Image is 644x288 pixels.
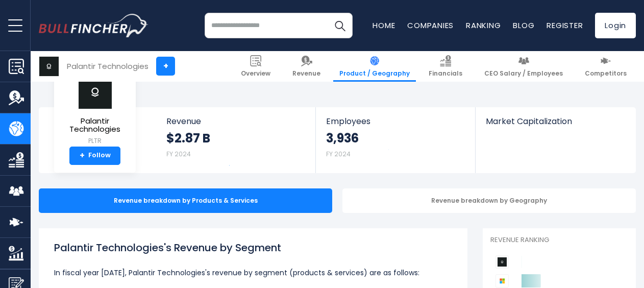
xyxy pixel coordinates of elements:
[316,107,475,173] a: Employees 3,936 FY 2024
[80,151,85,160] strong: +
[496,274,509,287] img: Microsoft Corporation competitors logo
[342,188,636,213] div: Revenue breakdown by Geography
[547,20,583,31] a: Register
[156,107,316,173] a: Revenue $2.87 B FY 2024
[339,69,410,78] span: Product / Geography
[326,116,464,126] span: Employees
[62,117,128,134] span: Palantir Technologies
[476,107,635,143] a: Market Capitalization
[326,130,359,146] strong: 3,936
[579,51,633,82] a: Competitors
[292,69,320,78] span: Revenue
[513,20,534,31] a: Blog
[429,69,462,78] span: Financials
[166,130,210,146] strong: $2.87 B
[466,20,501,31] a: Ranking
[407,20,454,31] a: Companies
[327,13,353,38] button: Search
[166,150,191,158] small: FY 2024
[67,60,148,72] div: Palantir Technologies
[62,75,128,147] a: Palantir Technologies PLTR
[77,75,113,109] img: PLTR logo
[62,136,128,146] small: PLTR
[54,240,452,255] h1: Palantir Technologies's Revenue by Segment
[490,236,628,245] p: Revenue Ranking
[478,51,569,82] a: CEO Salary / Employees
[373,20,395,31] a: Home
[585,69,627,78] span: Competitors
[39,14,148,37] a: Go to homepage
[333,51,416,82] a: Product / Geography
[595,13,636,38] a: Login
[156,57,175,76] a: +
[486,116,625,126] span: Market Capitalization
[69,147,120,165] a: +Follow
[484,69,563,78] span: CEO Salary / Employees
[39,57,59,76] img: PLTR logo
[166,116,306,126] span: Revenue
[496,255,509,269] img: Palantir Technologies competitors logo
[326,150,351,158] small: FY 2024
[235,51,277,82] a: Overview
[54,267,452,279] p: In fiscal year [DATE], Palantir Technologies's revenue by segment (products & services) are as fo...
[423,51,468,82] a: Financials
[39,188,332,213] div: Revenue breakdown by Products & Services
[286,51,327,82] a: Revenue
[241,69,270,78] span: Overview
[39,14,148,37] img: bullfincher logo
